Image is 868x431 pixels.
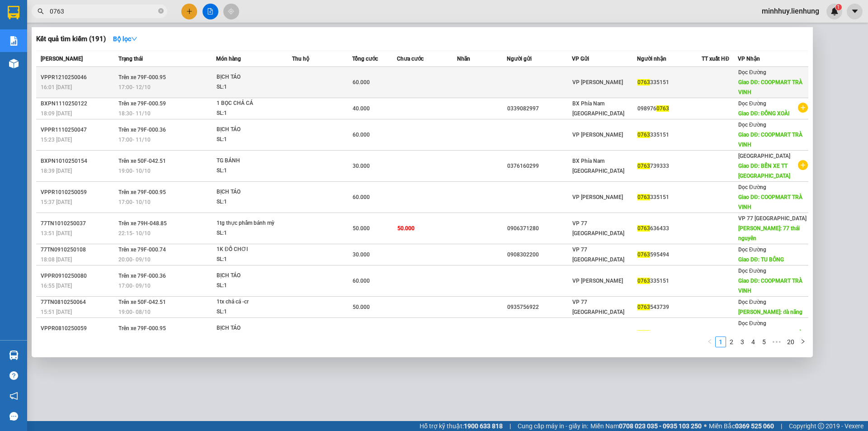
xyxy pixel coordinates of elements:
span: right [800,339,806,344]
span: VP [PERSON_NAME] [572,132,623,138]
div: BỊCH TÁO [217,271,284,281]
span: VP 77 [GEOGRAPHIC_DATA] [572,299,624,315]
span: Giao DĐ: COOPMART TRÀ VINH [738,79,802,95]
span: Giao DĐ: COOPMART TRÀ VINH [738,278,802,294]
span: 60.000 [353,278,370,284]
span: 17:00 - 12/10 [118,84,151,90]
span: 15:37 [DATE] [41,199,72,205]
div: 543739 [637,303,702,312]
div: 636433 [637,224,702,233]
div: SL: 1 [217,135,284,145]
span: plus-circle [798,160,808,170]
span: Trên xe 50F-042.51 [118,158,166,164]
span: 0763 [637,79,650,85]
span: VP 77 [GEOGRAPHIC_DATA] [738,215,807,222]
span: Chưa cước [397,56,424,62]
li: 1 [715,336,726,347]
span: [PERSON_NAME]: đà nãng [738,309,802,315]
div: SL: 1 [217,281,284,291]
a: 5 [759,337,769,347]
div: 0376160299 [507,161,571,171]
span: 18:39 [DATE] [41,168,72,174]
span: BX Phía Nam [GEOGRAPHIC_DATA] [572,100,624,117]
li: Next 5 Pages [769,336,784,347]
span: Giao DĐ: COOPMART TRÀ VINH [738,132,802,148]
div: 1K ĐỒ CHƠI [217,245,284,255]
div: 739333 [637,161,702,171]
span: Tổng cước [352,56,378,62]
div: BỊCH TÁO [217,72,284,82]
input: Tìm tên, số ĐT hoặc mã đơn [50,6,156,16]
span: question-circle [9,371,18,380]
span: VP [PERSON_NAME] [572,79,623,85]
div: 1tx chả cá -cr [217,297,284,307]
li: 4 [748,336,759,347]
span: 15:51 [DATE] [41,309,72,315]
div: BXPN1110250122 [41,99,116,109]
span: close-circle [158,7,164,16]
div: SL: 1 [217,109,284,118]
a: 20 [784,337,797,347]
span: VP [PERSON_NAME] [572,330,623,336]
div: SL: 1 [217,307,284,317]
img: warehouse-icon [9,59,19,68]
div: 0908302200 [507,250,571,260]
div: VPPR1110250047 [41,125,116,135]
div: 1tg thực phẩm bánh mỳ [217,218,284,228]
div: BỊCH TÁO [217,187,284,197]
div: 098976 [637,104,702,114]
span: 50.000 [397,225,415,232]
span: Giao DĐ: BẾN XE TT [GEOGRAPHIC_DATA] [738,163,790,179]
span: notification [9,392,18,400]
span: search [38,8,44,14]
span: 17:00 - 09/10 [118,283,151,289]
span: [PERSON_NAME]: 77 thái nguyên [738,225,800,242]
li: Next Page [797,336,808,347]
span: 40.000 [353,105,370,112]
span: 0763 [637,330,650,336]
span: 0763 [637,194,650,200]
span: 16:55 [DATE] [41,283,72,289]
li: Previous Page [704,336,715,347]
button: right [797,336,808,347]
strong: Bộ lọc [113,35,137,43]
span: TT xuất HĐ [702,56,729,62]
div: VPPR0910250080 [41,271,116,281]
span: Trên xe 79F-000.95 [118,74,166,81]
span: 20:00 - 09/10 [118,256,151,263]
span: 50.000 [353,304,370,310]
div: SL: 1 [217,255,284,265]
div: SL: 1 [217,197,284,207]
span: 30.000 [353,163,370,169]
span: Thu hộ [292,56,309,62]
span: down [131,36,137,42]
span: VP Nhận [738,56,760,62]
span: Dọc Đường [738,100,766,107]
span: BX Phía Nam [GEOGRAPHIC_DATA] [572,158,624,174]
span: ••• [769,336,784,347]
div: 0906371280 [507,224,571,233]
span: Món hàng [216,56,241,62]
span: 0763 [637,225,650,232]
div: 335151 [637,130,702,140]
span: 60.000 [353,194,370,200]
div: 0339082997 [507,104,571,114]
span: 0763 [637,251,650,258]
div: VPPR0810250059 [41,324,116,333]
span: Trên xe 79F-000.74 [118,246,166,253]
span: Trên xe 79F-000.36 [118,127,166,133]
span: 19:00 - 10/10 [118,168,151,174]
img: warehouse-icon [9,350,19,360]
span: 0763 [637,278,650,284]
span: Nhãn [457,56,470,62]
div: VPPR1010250059 [41,188,116,197]
a: 3 [737,337,747,347]
span: VP 77 [GEOGRAPHIC_DATA] [572,220,624,237]
div: SL: 1 [217,166,284,176]
span: Người gửi [507,56,532,62]
span: 60.000 [353,132,370,138]
span: Giao DĐ: TU BÔNG [738,256,784,263]
div: 595494 [637,250,702,260]
span: Giao DĐ: ĐỒNG XOÀI [738,110,789,117]
span: 15:23 [DATE] [41,137,72,143]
